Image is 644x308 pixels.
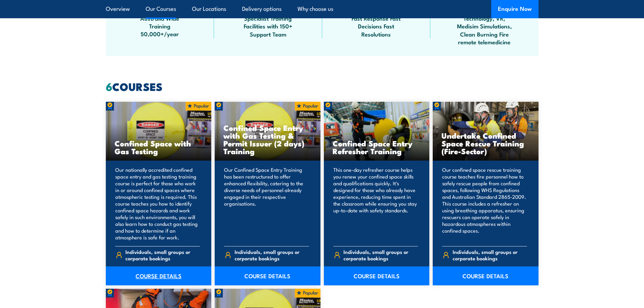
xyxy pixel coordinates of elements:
span: Individuals, small groups or corporate bookings [125,248,200,261]
a: COURSE DETAILS [106,266,212,285]
h3: Undertake Confined Space Rescue Training (Fire-Sector) [442,132,530,155]
span: Individuals, small groups or corporate bookings [343,248,418,261]
p: This one-day refresher course helps you renew your confined space skills and qualifications quick... [333,166,418,241]
a: COURSE DETAILS [215,266,320,285]
p: Our confined space rescue training course teaches fire personnel how to safely rescue people from... [442,166,527,241]
p: Our nationally accredited confined space entry and gas testing training course is perfect for tho... [115,166,200,241]
span: Individuals, small groups or corporate bookings [235,248,309,261]
h3: Confined Space Entry Refresher Training [333,139,421,155]
span: Australia Wide Training 50,000+/year [129,14,190,38]
span: Technology, VR, Medisim Simulations, Clean Burning Fire remote telemedicine [454,14,515,46]
h2: COURSES [106,81,539,91]
span: Fast Response Fast Decisions Fast Resolutions [346,14,407,38]
h3: Confined Space Entry with Gas Testing & Permit Issuer (2 days) Training [223,124,312,155]
a: COURSE DETAILS [433,266,539,285]
strong: 6 [106,78,112,95]
span: Individuals, small groups or corporate bookings [453,248,527,261]
h3: Confined Space with Gas Testing [115,139,203,155]
span: Specialist Training Facilities with 150+ Support Team [238,14,299,38]
a: COURSE DETAILS [324,266,430,285]
p: Our Confined Space Entry Training has been restructured to offer enhanced flexibility, catering t... [224,166,309,241]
